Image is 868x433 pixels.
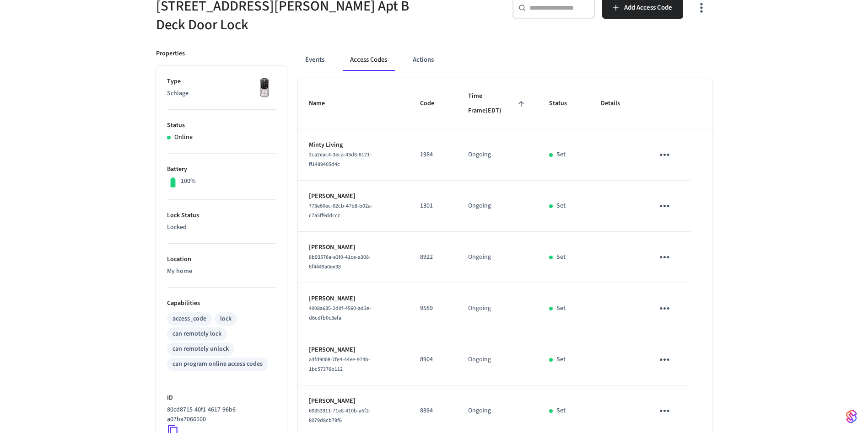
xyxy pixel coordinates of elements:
p: 80cd8715-40f1-4617-96b6-a07ba7066100 [167,405,272,424]
p: Minty Living [309,140,399,150]
p: [PERSON_NAME] [309,294,399,304]
td: Ongoing [457,334,538,385]
p: ID [167,393,276,403]
p: 1301 [420,201,446,211]
p: Capabilities [167,299,276,308]
button: Access Codes [343,49,394,71]
p: Type [167,77,276,86]
p: Schlage [167,89,276,98]
button: Actions [405,49,441,71]
img: SeamLogoGradient.69752ec5.svg [846,409,857,424]
span: Time Frame(EDT) [468,89,527,118]
p: Set [556,304,566,313]
img: Yale Assure Touchscreen Wifi Smart Lock, Satin Nickel, Front [253,77,276,100]
p: Properties [156,49,185,59]
p: Lock Status [167,211,276,220]
p: 1984 [420,150,446,160]
p: Battery [167,165,276,174]
div: lock [220,314,232,324]
p: 9589 [420,304,446,313]
span: a3fd9008-7fe4-44ee-974b-1bc57376b112 [309,356,370,373]
button: Events [298,49,332,71]
p: Online [174,133,193,142]
span: Name [309,96,337,111]
span: 4008a635-2d0f-4560-ad3e-d6cdfb0c3efa [309,305,371,322]
p: 8894 [420,406,446,416]
p: 8922 [420,252,446,262]
div: can remotely lock [173,329,221,339]
span: 2ca2eac4-3eca-43d8-8121-ff1489405d4c [309,151,372,168]
p: [PERSON_NAME] [309,345,399,355]
td: Ongoing [457,232,538,283]
p: Set [556,406,566,416]
span: 773e60ec-02cb-47b8-b02a-c7a5ff9ddccc [309,202,372,219]
div: access_code [173,314,206,324]
p: Set [556,150,566,160]
div: ant example [298,49,712,71]
span: Code [420,96,446,111]
div: can program online access codes [173,359,263,369]
p: My home [167,267,276,276]
td: Ongoing [457,283,538,334]
span: Details [601,96,632,111]
p: [PERSON_NAME] [309,192,399,201]
p: Set [556,201,566,211]
span: Status [549,96,579,111]
p: Status [167,121,276,130]
p: [PERSON_NAME] [309,396,399,406]
span: Add Access Code [624,2,672,14]
p: Set [556,355,566,364]
p: 100% [181,176,196,186]
p: Location [167,255,276,264]
p: 8904 [420,355,446,364]
p: Locked [167,223,276,232]
span: 8b93576a-e3f0-41ce-a308-8f4449a0ee38 [309,253,371,271]
p: [PERSON_NAME] [309,243,399,252]
span: 60353911-71e8-410b-a5f2-8079d8cb79f6 [309,407,371,424]
p: Set [556,252,566,262]
div: can remotely unlock [173,344,229,354]
td: Ongoing [457,129,538,181]
td: Ongoing [457,181,538,232]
